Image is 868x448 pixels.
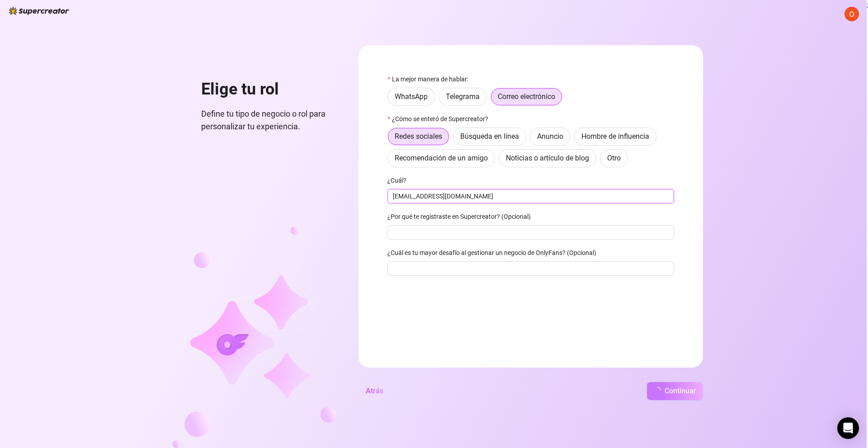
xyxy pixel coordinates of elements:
[387,213,531,220] font: ¿Por qué te registraste en Supercreator? (Opcional)
[845,7,859,21] img: ACg8ocJKll5Yhb8r8TDMBefOuoTUXzbaVPzkiZfSHU1V5ESYSxM87A=s96-c
[9,7,69,15] img: logo
[446,92,480,101] font: Telegrama
[837,417,859,439] div: Abrir Intercom Messenger
[387,248,602,258] label: ¿Cuál es tu mayor desafío al gestionar un negocio de OnlyFans? (Opcional)
[387,261,674,276] input: ¿Cuál es tu mayor desafío al gestionar un negocio de OnlyFans? (Opcional)
[392,115,488,123] font: ¿Cómo se enteró de Supercreator?
[867,1,868,9] font: ;
[201,109,325,131] font: Define tu tipo de negocio o rol para personalizar tu experiencia.
[647,382,703,400] button: Continuar
[460,132,519,141] font: Búsqueda en línea
[387,225,674,240] input: ¿Por qué te registraste en Supercreator? (Opcional)
[387,114,494,124] label: ¿Cómo se enteró de Supercreator?
[127,52,134,60] img: tab_keywords_by_traffic_grey.svg
[24,52,32,60] img: tab_domain_overview_orange.svg
[392,75,468,83] font: La mejor manera de hablar:
[387,249,596,256] font: ¿Cuál es tu mayor desafío al gestionar un negocio de OnlyFans? (Opcional)
[14,14,22,22] img: logo_orange.svg
[395,92,428,101] font: WhatsApp
[25,14,44,21] font: versión
[387,74,474,84] label: La mejor manera de hablar:
[607,154,621,162] font: Otro
[498,92,555,101] font: Correo electrónico
[387,175,412,185] label: ¿Cuál?
[14,24,22,31] img: website_grey.svg
[34,53,118,60] font: Descripción general del dominio
[537,132,563,141] font: Anuncio
[654,387,661,394] span: loading
[395,154,488,162] font: Recomendación de un amigo
[387,189,674,203] input: ¿Cuál?
[395,132,442,141] font: Redes sociales
[201,80,279,99] font: Elige tu rol
[506,154,589,162] font: Noticias o artículo de blog
[387,212,537,222] label: ¿Por qué te registraste en Supercreator? (Opcional)
[359,382,391,400] button: Atrás
[366,387,383,395] font: Atrás
[24,24,101,30] font: Dominio: [DOMAIN_NAME]
[387,177,406,184] font: ¿Cuál?
[581,132,649,141] font: Hombre de influencia
[665,387,696,395] font: Continuar
[44,14,60,21] font: 4.0.25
